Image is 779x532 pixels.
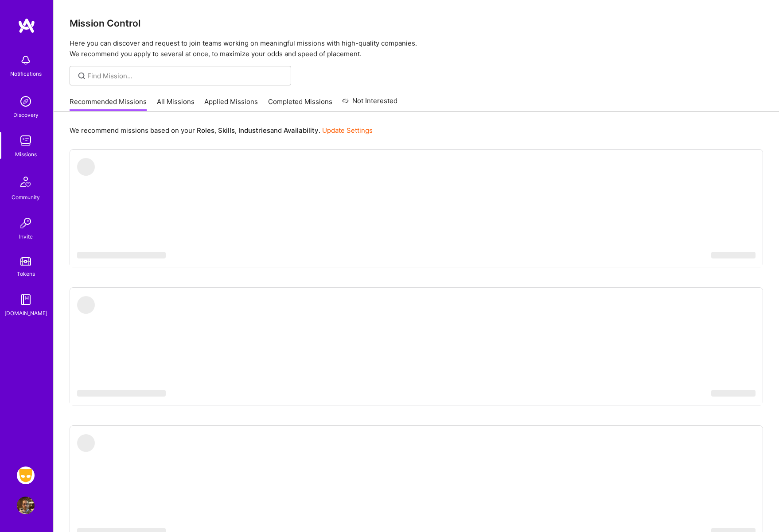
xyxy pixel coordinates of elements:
div: Community [12,193,40,202]
a: Applied Missions [204,97,258,112]
img: teamwork [17,132,35,150]
a: All Missions [157,97,195,112]
div: Missions [15,150,37,159]
div: Tokens [17,269,35,278]
h3: Mission Control [70,18,763,29]
a: User Avatar [15,497,37,514]
img: Invite [17,214,35,232]
div: Notifications [10,69,42,78]
a: Grindr: Mobile + BE + Cloud [15,466,37,484]
a: Completed Missions [268,97,332,112]
i: icon SearchGrey [77,71,87,81]
a: Not Interested [342,96,397,112]
img: Community [15,171,36,193]
input: Find Mission... [87,71,284,81]
div: Discovery [13,110,39,120]
div: Invite [19,232,33,241]
p: We recommend missions based on your , , and . [70,126,373,135]
b: Skills [218,126,235,135]
img: User Avatar [17,497,35,514]
div: [DOMAIN_NAME] [4,308,47,318]
img: tokens [20,257,31,266]
b: Industries [238,126,270,135]
img: discovery [17,93,35,110]
b: Availability [284,126,319,135]
a: Update Settings [322,126,373,135]
img: Grindr: Mobile + BE + Cloud [17,466,35,484]
a: Recommended Missions [70,97,147,112]
img: logo [18,18,35,34]
p: Here you can discover and request to join teams working on meaningful missions with high-quality ... [70,38,763,59]
b: Roles [197,126,214,135]
img: guide book [17,291,35,308]
img: bell [17,51,35,69]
